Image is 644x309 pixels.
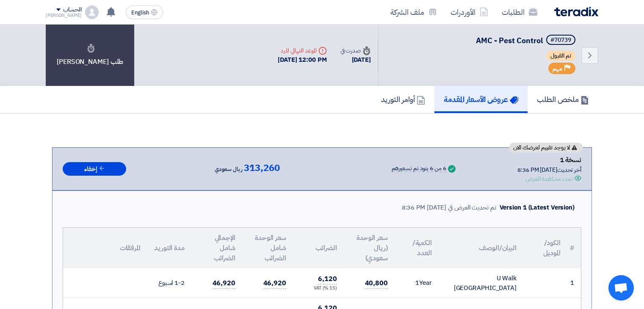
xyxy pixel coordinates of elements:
div: #70739 [550,37,571,43]
div: Version 1 (Latest Version) [500,203,575,212]
th: سعر الوحدة (ريال سعودي) [344,228,395,268]
h5: عروض الأسعار المقدمة [444,94,518,104]
td: Year [395,268,439,298]
div: (15 %) VAT [300,285,337,292]
div: 6 من 6 بنود تم تسعيرهم [392,166,446,172]
th: المرفقات [63,228,147,268]
th: الضرائب [293,228,344,268]
div: الموعد النهائي للرد [278,46,327,55]
span: ريال سعودي [215,164,242,174]
span: مهم [553,65,562,73]
span: 40,800 [365,278,388,289]
a: الطلبات [495,2,544,22]
th: البيان/الوصف [439,228,523,268]
th: الإجمالي شامل الضرائب [191,228,242,268]
div: [DATE] 12:00 PM [278,55,327,65]
span: تم القبول [546,51,575,61]
div: تم تحديث العرض في [DATE] 8:36 PM [402,203,496,212]
th: الكود/الموديل [523,228,567,268]
th: # [567,228,581,268]
a: عروض الأسعار المقدمة [434,86,528,113]
a: ملخص الطلب [528,86,598,113]
span: 46,920 [213,278,235,289]
td: 1-2 اسبوع [147,268,191,298]
img: Teradix logo [554,7,598,17]
td: 1 [567,268,581,298]
div: صدرت في [340,46,371,55]
h5: ملخص الطلب [537,94,589,104]
div: أخر تحديث [DATE] 8:36 PM [517,166,581,174]
h5: أوامر التوريد [381,94,425,104]
span: 46,920 [263,278,286,289]
div: [PERSON_NAME] [46,13,82,18]
div: نسخة 1 [517,154,581,166]
th: الكمية/العدد [395,228,439,268]
div: تمت مشاهدة العرض [525,174,573,183]
a: ملف الشركة [384,2,444,22]
span: English [131,10,149,16]
img: profile_test.png [85,6,99,19]
a: الأوردرات [444,2,495,22]
a: Open chat [608,275,634,301]
span: 6,120 [318,274,337,284]
div: الحساب [63,6,81,14]
span: لا يوجد تقييم لعرضك الان [513,145,570,151]
button: إخفاء [63,162,126,176]
span: 1 [415,278,419,287]
a: أوامر التوريد [372,86,434,113]
div: [DATE] [340,55,371,65]
th: مدة التوريد [147,228,191,268]
div: طلب [PERSON_NAME] [46,25,134,86]
span: 313,260 [244,163,279,173]
button: English [126,6,163,19]
h5: AMC - Pest Control [476,35,577,47]
span: AMC - Pest Control [476,35,543,46]
div: U Walk [GEOGRAPHIC_DATA] [445,273,517,292]
th: سعر الوحدة شامل الضرائب [242,228,293,268]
